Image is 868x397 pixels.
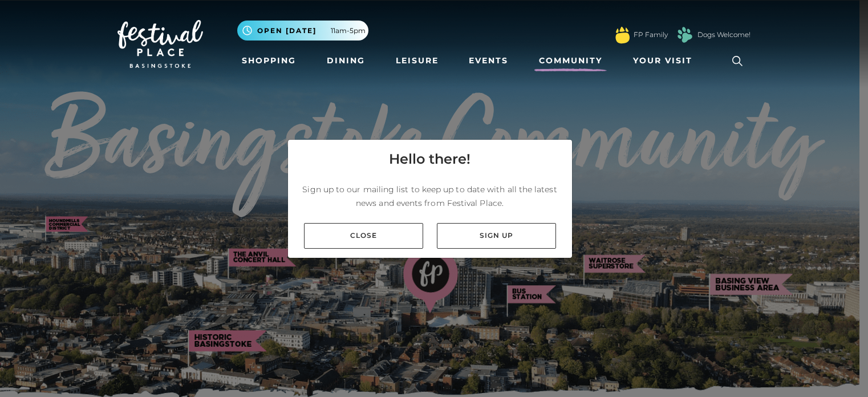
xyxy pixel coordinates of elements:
span: Your Visit [633,55,692,67]
a: Dining [322,50,370,71]
a: Community [534,50,607,71]
a: Shopping [237,50,301,71]
a: Leisure [391,50,443,71]
h4: Hello there! [389,149,470,169]
button: Open [DATE] 11am-5pm [237,21,368,40]
a: FP Family [634,30,668,40]
span: Open [DATE] [257,26,317,36]
a: Dogs Welcome! [697,30,751,40]
a: Sign up [437,223,556,249]
a: Events [464,50,513,71]
span: 11am-5pm [331,26,366,36]
img: Festival Place Logo [117,20,203,68]
p: Sign up to our mailing list to keep up to date with all the latest news and events from Festival ... [297,183,563,210]
a: Close [304,223,423,249]
a: Your Visit [628,50,703,71]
